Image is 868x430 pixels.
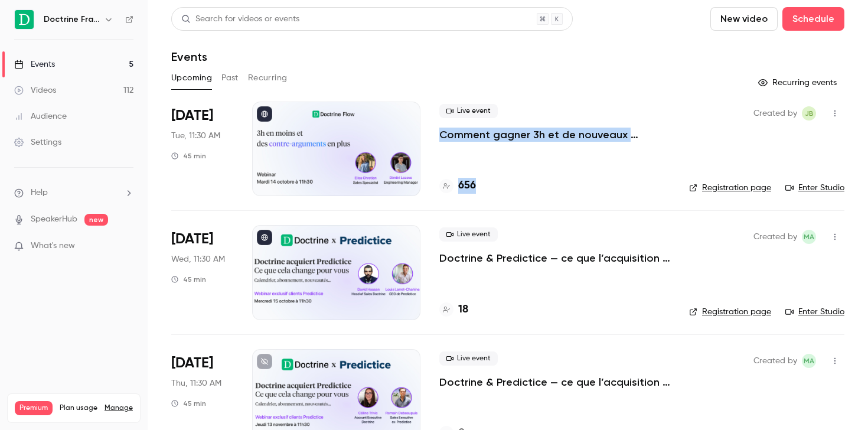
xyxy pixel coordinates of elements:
[171,377,221,389] span: Thu, 11:30 AM
[31,240,75,252] span: What's new
[171,230,213,249] span: [DATE]
[439,375,670,389] a: Doctrine & Predictice — ce que l’acquisition change pour vous - Session 2
[171,275,206,284] div: 45 min
[804,230,814,244] span: MA
[753,106,797,120] span: Created by
[753,230,797,244] span: Created by
[805,106,814,120] span: JB
[689,306,771,318] a: Registration page
[439,104,498,118] span: Live event
[710,7,778,31] button: New video
[14,110,67,122] div: Audience
[753,354,797,368] span: Created by
[171,253,225,265] span: Wed, 11:30 AM
[802,106,816,120] span: Justine Burel
[458,302,468,318] h4: 18
[439,251,670,265] a: Doctrine & Predictice — ce que l’acquisition change pour vous - Session 1
[15,10,34,29] img: Doctrine France
[60,403,97,413] span: Plan usage
[171,106,213,125] span: [DATE]
[171,102,233,196] div: Oct 14 Tue, 11:30 AM (Europe/Paris)
[171,225,233,320] div: Oct 15 Wed, 11:30 AM (Europe/Paris)
[15,401,53,415] span: Premium
[119,241,133,252] iframe: Noticeable Trigger
[84,214,108,226] span: new
[439,351,498,366] span: Live event
[439,128,670,142] a: Comment gagner 3h et de nouveaux arguments ?
[785,306,844,318] a: Enter Studio
[14,84,56,96] div: Videos
[785,182,844,194] a: Enter Studio
[44,14,99,25] h6: Doctrine France
[14,187,133,199] li: help-dropdown-opener
[439,178,476,194] a: 656
[14,58,55,70] div: Events
[753,73,844,92] button: Recurring events
[14,136,61,148] div: Settings
[439,302,468,318] a: 18
[804,354,814,368] span: MA
[248,69,288,87] button: Recurring
[689,182,771,194] a: Registration page
[171,354,213,373] span: [DATE]
[439,227,498,242] span: Live event
[31,213,77,226] a: SpeakerHub
[782,7,844,31] button: Schedule
[171,151,206,161] div: 45 min
[105,403,133,413] a: Manage
[181,13,299,25] div: Search for videos or events
[458,178,476,194] h4: 656
[802,354,816,368] span: Marie Agard
[171,69,212,87] button: Upcoming
[171,130,220,142] span: Tue, 11:30 AM
[802,230,816,244] span: Marie Agard
[171,50,207,64] h1: Events
[221,69,239,87] button: Past
[31,187,48,199] span: Help
[171,399,206,408] div: 45 min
